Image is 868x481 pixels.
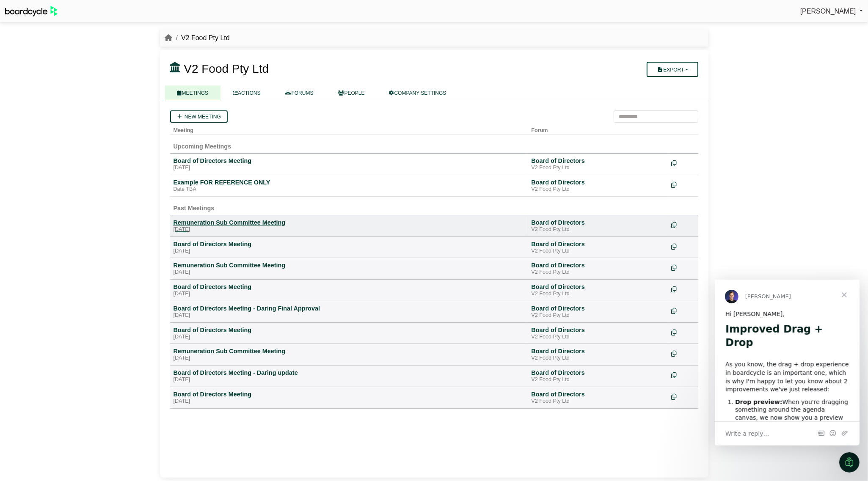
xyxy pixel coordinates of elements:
div: V2 Food Pty Ltd [532,186,665,193]
a: Board of Directors Meeting - Daring Final Approval [DATE] [174,305,525,319]
li: When you're dragging something around the agenda canvas, we now show you a preview of where it wi... [20,118,134,173]
div: Make a copy [672,261,695,273]
th: Meeting [170,123,528,135]
div: [DATE] [174,165,525,171]
div: [DATE] [174,269,525,276]
div: [DATE] [174,248,525,255]
a: ACTIONS [220,85,273,100]
button: Export [647,62,698,77]
div: Board of Directors [532,179,665,186]
div: V2 Food Pty Ltd [532,165,665,171]
div: V2 Food Pty Ltd [532,377,665,383]
div: Remuneration Sub Committee Meeting [174,347,525,355]
div: Board of Directors Meeting [174,390,525,398]
span: [PERSON_NAME] [800,8,856,15]
a: Example FOR REFERENCE ONLY Date TBA [174,179,525,193]
div: Example FOR REFERENCE ONLY [174,179,525,186]
th: Forum [528,123,668,135]
a: Board of Directors V2 Food Pty Ltd [532,240,665,255]
div: Board of Directors [532,369,665,377]
div: Board of Directors [532,283,665,291]
li: V2 Food Pty Ltd [173,33,230,44]
iframe: Intercom live chat message [715,280,860,445]
a: Remuneration Sub Committee Meeting [DATE] [174,347,525,362]
a: Board of Directors Meeting [DATE] [174,326,525,341]
div: Make a copy [672,219,695,230]
a: Board of Directors Meeting [DATE] [174,390,525,405]
div: Board of Directors [532,390,665,398]
div: Make a copy [672,305,695,316]
div: Board of Directors [532,305,665,312]
a: Board of Directors V2 Food Pty Ltd [532,219,665,233]
span: Write a reply… [11,148,55,159]
div: Board of Directors [532,326,665,334]
div: Board of Directors [532,261,665,269]
div: V2 Food Pty Ltd [532,269,665,276]
div: Make a copy [672,390,695,402]
a: Board of Directors Meeting [DATE] [174,283,525,297]
span: Past Meetings [174,205,215,212]
div: Make a copy [672,326,695,338]
a: Board of Directors V2 Food Pty Ltd [532,326,665,341]
div: Board of Directors Meeting [174,157,525,165]
div: Make a copy [672,283,695,294]
a: MEETINGS [165,85,221,100]
div: V2 Food Pty Ltd [532,291,665,297]
a: Board of Directors V2 Food Pty Ltd [532,283,665,297]
a: Board of Directors V2 Food Pty Ltd [532,347,665,362]
a: New meeting [170,110,228,123]
div: [DATE] [174,398,525,405]
a: COMPANY SETTINGS [377,85,459,100]
span: V2 Food Pty Ltd [184,62,269,75]
div: V2 Food Pty Ltd [532,248,665,255]
div: V2 Food Pty Ltd [532,398,665,405]
div: Date TBA [174,186,525,193]
a: FORUMS [273,85,326,100]
div: Board of Directors [532,157,665,165]
div: Board of Directors Meeting [174,283,525,291]
div: [DATE] [174,355,525,362]
a: Board of Directors Meeting [DATE] [174,240,525,255]
a: Board of Directors V2 Food Pty Ltd [532,390,665,405]
div: [DATE] [174,226,525,233]
img: BoardcycleBlackGreen-aaafeed430059cb809a45853b8cf6d952af9d84e6e89e1f1685b34bfd5cb7d64.svg [5,6,58,16]
div: Board of Directors Meeting - Daring update [174,369,525,377]
a: Board of Directors V2 Food Pty Ltd [532,179,665,193]
a: Board of Directors V2 Food Pty Ltd [532,369,665,383]
div: Board of Directors [532,347,665,355]
div: Make a copy [672,157,695,168]
a: Remuneration Sub Committee Meeting [DATE] [174,261,525,276]
div: [DATE] [174,334,525,341]
div: V2 Food Pty Ltd [532,226,665,233]
a: PEOPLE [326,85,377,100]
a: Remuneration Sub Committee Meeting [DATE] [174,219,525,233]
div: Board of Directors Meeting [174,326,525,334]
b: Drop preview: [20,119,67,126]
div: Board of Directors Meeting - Daring Final Approval [174,305,525,312]
div: [DATE] [174,312,525,319]
a: Board of Directors V2 Food Pty Ltd [532,305,665,319]
div: Make a copy [672,240,695,252]
div: Make a copy [672,179,695,190]
a: Board of Directors Meeting - Daring update [DATE] [174,369,525,383]
div: Remuneration Sub Committee Meeting [174,261,525,269]
div: [DATE] [174,291,525,297]
a: Board of Directors Meeting [DATE] [174,157,525,171]
div: Remuneration Sub Committee Meeting [174,219,525,226]
div: Board of Directors [532,219,665,226]
div: Make a copy [672,347,695,359]
div: Board of Directors [532,240,665,248]
a: Board of Directors V2 Food Pty Ltd [532,261,665,276]
span: Upcoming Meetings [174,143,231,150]
div: V2 Food Pty Ltd [532,334,665,341]
div: [DATE] [174,377,525,383]
nav: breadcrumb [165,33,230,44]
a: [PERSON_NAME] [800,6,863,17]
div: Board of Directors Meeting [174,240,525,248]
iframe: Intercom live chat [839,452,860,473]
